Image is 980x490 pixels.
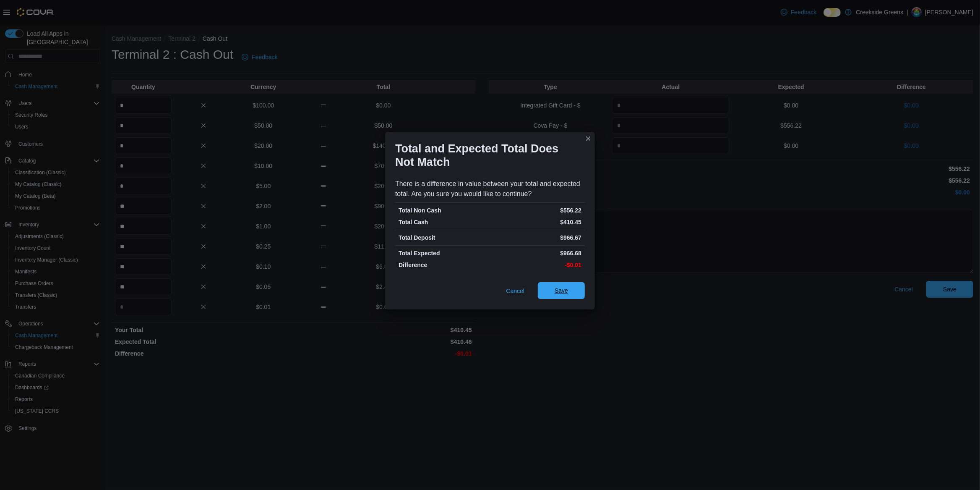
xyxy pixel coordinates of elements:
[492,249,581,257] p: $966.68
[492,218,581,226] p: $410.45
[399,218,488,226] p: Total Cash
[399,233,488,242] p: Total Deposit
[399,206,488,215] p: Total Non Cash
[395,179,585,199] div: There is a difference in value between your total and expected total. Are you sure you would like...
[492,261,581,269] p: -$0.01
[506,287,524,295] span: Cancel
[555,286,568,295] span: Save
[503,283,528,299] button: Cancel
[583,134,593,144] button: Closes this modal window
[538,282,585,299] button: Save
[492,206,581,215] p: $556.22
[399,249,488,257] p: Total Expected
[492,233,581,242] p: $966.67
[399,261,488,269] p: Difference
[395,142,578,169] h1: Total and Expected Total Does Not Match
